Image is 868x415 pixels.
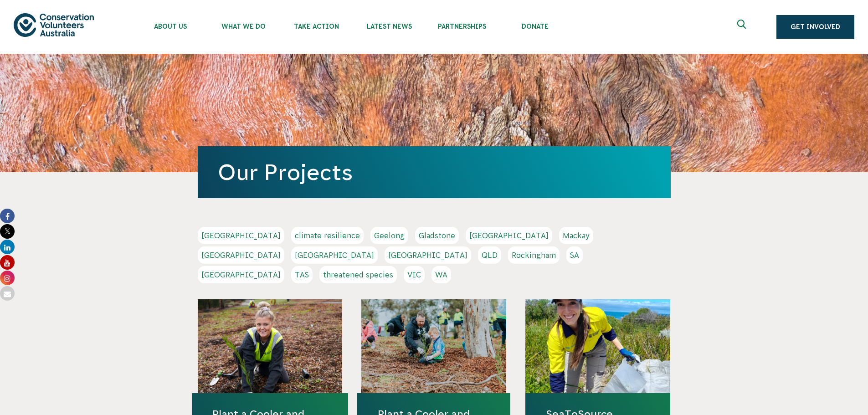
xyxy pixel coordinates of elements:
[134,23,207,30] span: About Us
[291,227,364,244] a: climate resilience
[426,23,498,30] span: Partnerships
[732,16,754,38] button: Expand search box Close search box
[776,15,854,39] a: Get Involved
[198,227,284,244] a: [GEOGRAPHIC_DATA]
[431,266,451,283] a: WA
[319,266,397,283] a: threatened species
[198,266,284,283] a: [GEOGRAPHIC_DATA]
[14,13,94,36] img: logo.svg
[291,266,313,283] a: TAS
[566,246,583,264] a: SA
[198,246,284,264] a: [GEOGRAPHIC_DATA]
[385,246,471,264] a: [GEOGRAPHIC_DATA]
[498,23,571,30] span: Donate
[280,23,353,30] span: Take Action
[291,246,378,264] a: [GEOGRAPHIC_DATA]
[218,160,353,184] a: Our Projects
[415,227,459,244] a: Gladstone
[737,20,749,34] span: Expand search box
[508,246,560,264] a: Rockingham
[478,246,501,264] a: QLD
[207,23,280,30] span: What We Do
[466,227,552,244] a: [GEOGRAPHIC_DATA]
[370,227,408,244] a: Geelong
[404,266,425,283] a: VIC
[353,23,426,30] span: Latest News
[559,227,593,244] a: Mackay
